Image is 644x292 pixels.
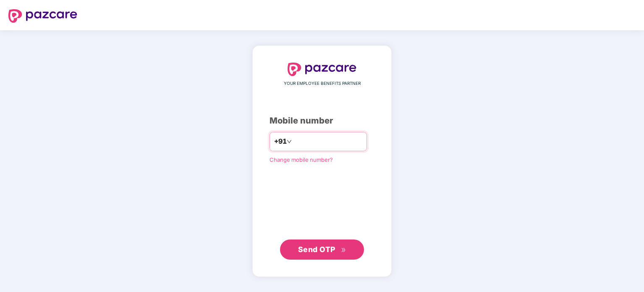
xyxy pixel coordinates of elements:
[288,63,356,76] img: logo
[270,114,374,127] div: Mobile number
[274,136,287,147] span: +91
[284,80,361,87] span: YOUR EMPLOYEE BENEFITS PARTNER
[8,9,77,23] img: logo
[270,156,333,163] a: Change mobile number?
[280,239,364,260] button: Send OTPdouble-right
[341,247,346,253] span: double-right
[287,139,292,144] span: down
[298,245,335,254] span: Send OTP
